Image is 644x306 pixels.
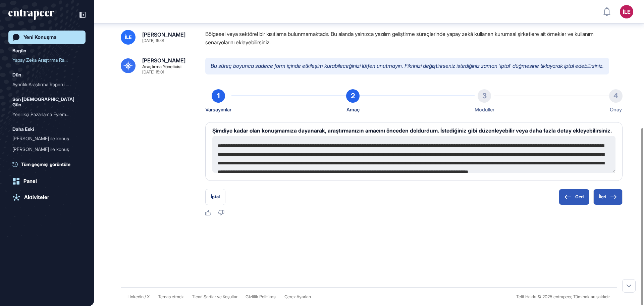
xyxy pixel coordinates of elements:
[12,55,82,65] div: Yazılım Geliştirmede Yapay Zeka Üzerine Araştırma Raporu: Kodlama Yardımı ve Kıyaslama Analizleri...
[246,294,276,299] font: Gizlilik Politikası
[142,64,181,69] font: Araştırma Yöneticisi
[12,161,86,168] a: Tüm geçmişi görüntüle
[12,136,69,141] font: [PERSON_NAME] ile konuş
[475,105,494,114] div: Modüller
[142,31,185,38] font: [PERSON_NAME]
[142,69,164,74] font: [DATE] 15:01
[8,9,54,20] div: entrapeer-logo
[593,189,623,205] button: İleri
[205,31,594,46] font: Bölgesel veya sektörel bir kısıtlama bulunmamaktadır. Bu alanda yalnızca yazılım geliştirme süreç...
[12,109,82,120] div: Küresel Şirketlerde ve Sigorta Sektöründe Yapay Zeka Kullanarak Yenilikçi Pazarlama Faaliyetleri
[613,92,618,100] font: 4
[127,294,144,299] a: Linkedin
[192,294,237,299] a: Ticari Şartlar ve Koşullar
[147,294,150,299] font: X
[158,294,184,299] font: Temas etmek
[12,47,26,55] div: Bugün
[8,191,86,204] a: Aktiviteler
[127,294,144,299] font: Linkedin
[12,146,69,152] font: [PERSON_NAME] ile konuş
[24,194,49,200] div: Aktiviteler
[205,105,231,114] div: Varsayımlar
[284,294,311,299] a: Çerez Ayarları
[351,92,355,100] font: 2
[142,38,164,43] font: [DATE] 15:01
[205,58,609,74] p: Bu süreç boyunca sadece form içinde etkileşim kurabileceğinizi lütfen unutmayın. Fikrinizi değişt...
[559,189,589,205] button: Geri
[346,105,360,114] div: Amaç
[8,31,86,44] a: Yeni Konuşma
[12,133,82,144] div: Reese ile konuş
[192,294,237,299] font: Ticari Şartlar ve Koşullar
[482,92,487,100] font: 3
[12,125,34,133] div: Daha Eski
[12,82,69,87] font: Ayrıntılı Araştırma Raporu ...
[125,34,132,40] font: İLE
[12,111,75,117] font: Yenilikçi Pazarlama Eylemleri...
[23,34,56,40] div: Yeni Konuşma
[12,71,21,79] div: Dün
[12,144,82,155] div: Reese ile konuş
[12,155,82,165] div: Tracy ile konuş
[610,105,622,114] div: Onay
[142,57,185,64] font: [PERSON_NAME]
[8,174,86,188] a: Panel
[23,178,37,184] font: Panel
[516,294,610,299] font: Telif Hakkı © 2025 entrapeer, Tüm hakları saklıdır.
[284,294,311,299] font: Çerez Ayarları
[623,8,631,15] font: İLE
[246,294,276,299] a: Gizlilik Politikası
[620,5,633,18] button: İLE
[205,189,225,205] button: İptal
[217,92,220,100] font: 1
[147,294,150,299] a: X
[212,128,615,133] h6: Şimdiye kadar olan konuşmamıza dayanarak, araştırmanızın amacını önceden doldurdum. İstediğiniz g...
[145,294,146,299] font: /
[12,57,77,63] font: Yapay Zeka Araştırma Raporu...
[12,95,82,109] div: Son [DEMOGRAPHIC_DATA] Gün
[21,161,70,168] span: Tüm geçmişi görüntüle
[12,79,82,90] div: Yazılım Geliştirme Süreçlerinde Yapay Zeka Kullanımına İlişkin Ayrıntılı Araştırma Raporu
